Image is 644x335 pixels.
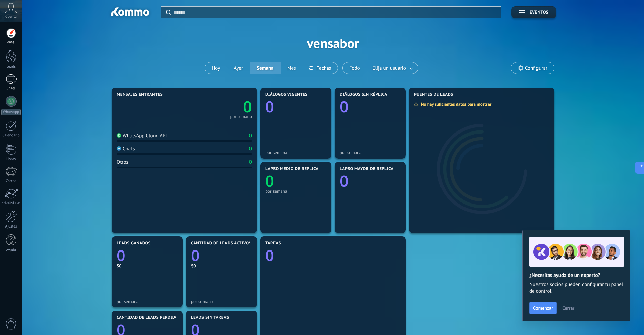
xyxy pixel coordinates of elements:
[191,245,252,266] a: 0
[371,64,407,73] span: Elija un usuario
[559,303,577,313] button: Cerrar
[562,306,574,310] span: Cerrar
[1,179,21,183] div: Correo
[1,248,21,253] div: Ayuda
[529,302,557,314] button: Comenzar
[117,133,121,138] img: WhatsApp Cloud API
[1,86,21,91] div: Chats
[117,241,151,246] span: Leads ganados
[117,146,121,151] img: Chats
[230,115,252,118] div: por semana
[117,245,177,266] a: 0
[1,109,21,115] div: WhatsApp
[117,245,125,266] text: 0
[265,245,401,266] a: 0
[249,146,252,152] div: 0
[184,96,252,117] a: 0
[265,189,326,194] div: por semana
[340,92,387,97] span: Diálogos sin réplica
[303,62,337,74] button: Fechas
[117,92,163,97] span: Mensajes entrantes
[117,315,181,320] span: Cantidad de leads perdidos
[191,263,252,269] div: $0
[511,6,556,18] button: Eventos
[367,62,418,74] button: Elija un usuario
[529,272,623,279] h2: ¿Necesitas ayuda de un experto?
[191,299,252,304] div: por semana
[117,263,177,269] div: $0
[265,245,274,266] text: 0
[5,15,17,19] span: Cuenta
[340,150,401,155] div: por semana
[191,245,200,266] text: 0
[205,62,227,74] button: Hoy
[191,241,252,246] span: Cantidad de leads activos
[340,171,349,191] text: 0
[1,201,21,205] div: Estadísticas
[1,65,21,69] div: Leads
[243,96,252,117] text: 0
[265,241,281,246] span: Tareas
[265,96,274,117] text: 0
[117,146,135,152] div: Chats
[249,133,252,139] div: 0
[117,159,128,165] div: Otros
[117,133,167,139] div: WhatsApp Cloud API
[1,157,21,161] div: Listas
[414,92,453,97] span: Fuentes de leads
[340,96,349,117] text: 0
[1,224,21,229] div: Ajustes
[265,167,319,171] span: Lapso medio de réplica
[340,167,393,171] span: Lapso mayor de réplica
[530,10,548,15] span: Eventos
[529,281,623,295] span: Nuestros socios pueden configurar tu panel de control.
[1,40,21,45] div: Panel
[265,150,326,155] div: por semana
[265,92,308,97] span: Diálogos vigentes
[281,62,303,74] button: Mes
[1,133,21,138] div: Calendario
[227,62,250,74] button: Ayer
[265,171,274,191] text: 0
[525,65,547,71] span: Configurar
[250,62,281,74] button: Semana
[343,62,367,74] button: Todo
[249,159,252,165] div: 0
[191,315,229,320] span: Leads sin tareas
[414,101,496,107] div: No hay suficientes datos para mostrar
[533,306,553,310] span: Comenzar
[117,299,177,304] div: por semana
